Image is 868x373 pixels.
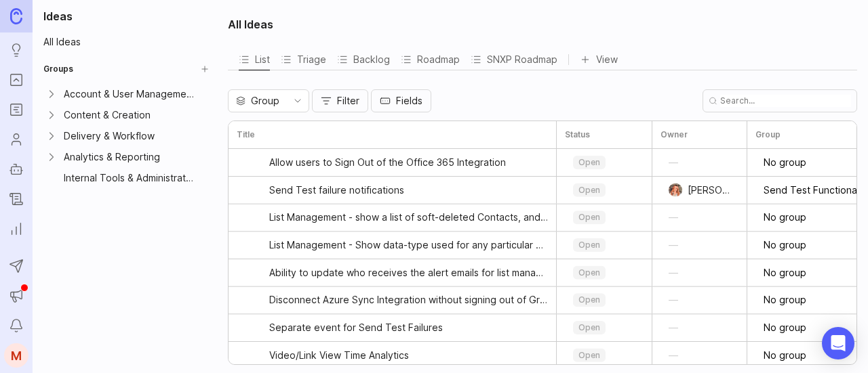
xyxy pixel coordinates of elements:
[565,206,644,228] div: toggle menu
[337,49,390,70] button: Backlog
[4,187,28,211] a: Changelog
[38,147,214,167] div: Expand Analytics & ReportingAnalytics & ReportingGroup settings
[64,129,195,144] div: Delivery & Workflow
[38,84,214,104] div: Expand Account & User ManagementAccount & User ManagementGroup settings
[669,321,678,334] span: —
[239,49,270,70] button: List
[228,89,309,112] div: toggle menu
[38,32,214,51] a: All Ideas
[269,259,548,286] a: Ability to update who receives the alert emails for list management issues
[660,346,686,365] button: —
[565,317,644,338] div: toggle menu
[660,181,738,200] button: Bronwen W[PERSON_NAME]
[565,234,644,256] div: toggle menu
[4,254,28,278] button: Send to Autopilot
[38,105,214,125] div: Expand Content & CreationContent & CreationGroup settings
[4,343,28,368] button: M
[239,50,270,69] div: List
[195,60,214,79] button: Create Group
[269,177,548,204] a: Send Test failure notifications
[578,267,600,278] p: open
[565,345,644,366] div: toggle menu
[578,157,600,168] p: open
[4,127,28,152] a: Users
[371,89,431,112] button: Fields
[669,238,678,252] span: —
[565,179,644,201] div: toggle menu
[269,314,548,341] a: Separate event for Send Test Failures
[565,152,644,173] div: toggle menu
[4,157,28,181] a: Autopilot
[660,263,686,282] button: —
[269,232,548,259] a: List Management - Show data-type used for any particular column
[269,349,409,362] span: Video/Link View Time Analytics
[45,150,58,164] button: Expand Analytics & Reporting
[669,211,678,224] span: —
[10,8,22,24] img: Canny Home
[578,322,600,333] p: open
[45,129,58,143] button: Expand Delivery & Workflow
[45,108,58,122] button: Expand Content & Creation
[281,50,326,69] div: Triage
[269,293,548,307] span: Disconnect Azure Sync Integration without signing out of Graph Utility Account
[660,153,686,172] button: —
[578,294,600,305] p: open
[269,183,404,197] span: Send Test failure notifications
[565,289,644,311] div: toggle menu
[471,49,557,70] button: SNXP Roadmap
[669,266,678,280] span: —
[669,156,678,169] span: —
[269,211,548,224] span: List Management - show a list of soft-deleted Contacts, and a way to undelete them
[660,290,686,309] button: —
[822,327,854,359] div: Open Intercom Messenger
[269,149,548,176] a: Allow users to Sign Out of the Office 365 Integration
[312,89,368,112] button: Filter
[269,286,548,313] a: Disconnect Azure Sync Integration without signing out of Graph Utility Account
[38,168,214,188] a: Internal Tools & AdministrationGroup settings
[64,108,195,123] div: Content & Creation
[578,240,600,250] p: open
[580,50,618,69] button: View
[269,321,443,334] span: Separate event for Send Test Failures
[401,50,460,69] div: Roadmap
[228,16,273,32] h2: All Ideas
[269,156,506,169] span: Allow users to Sign Out of the Office 365 Integration
[38,126,214,146] a: Expand Delivery & WorkflowDelivery & WorkflowGroup settings
[269,266,548,280] span: Ability to update who receives the alert emails for list management issues
[237,129,255,140] h3: Title
[38,147,214,167] a: Expand Analytics & ReportingAnalytics & ReportingGroup settings
[38,8,214,24] h1: Ideas
[251,93,279,108] span: Group
[4,217,28,241] a: Reporting
[401,49,460,70] div: Roadmap
[755,129,781,140] h3: Group
[660,236,686,255] button: —
[660,129,688,140] h3: Owner
[43,62,73,76] h2: Groups
[337,94,359,108] span: Filter
[38,84,214,104] a: Expand Account & User ManagementAccount & User ManagementGroup settings
[669,349,678,362] span: —
[281,49,326,70] button: Triage
[64,150,195,164] div: Analytics & Reporting
[38,105,214,125] a: Expand Content & CreationContent & CreationGroup settings
[4,38,28,62] a: Ideas
[565,129,590,140] h3: Status
[64,87,195,102] div: Account & User Management
[269,238,548,252] span: List Management - Show data-type used for any particular column
[4,313,28,338] button: Notifications
[396,94,422,108] span: Fields
[38,126,214,146] div: Expand Delivery & WorkflowDelivery & WorkflowGroup settings
[669,293,678,307] span: —
[4,68,28,92] a: Portal
[578,185,600,196] p: open
[337,50,390,69] div: Backlog
[565,262,644,284] div: toggle menu
[287,95,309,106] svg: toggle icon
